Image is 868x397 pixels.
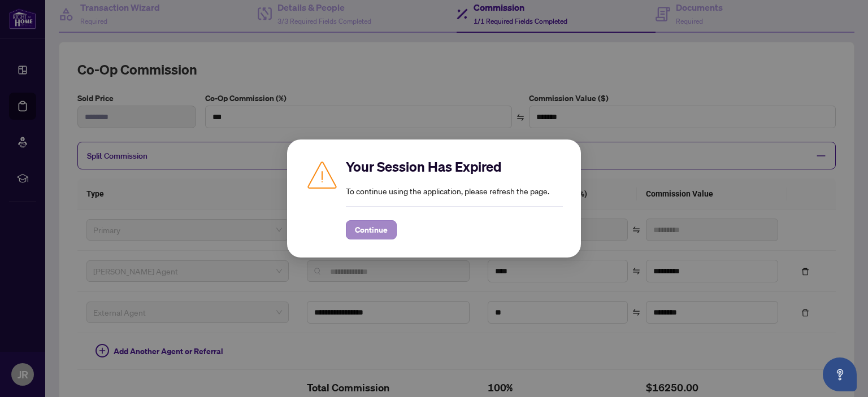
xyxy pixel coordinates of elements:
[355,221,388,239] span: Continue
[346,220,397,239] button: Continue
[346,158,563,239] div: To continue using the application, please refresh the page.
[823,357,857,391] button: Open asap
[305,158,339,191] img: Caution icon
[346,158,563,176] h2: Your Session Has Expired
